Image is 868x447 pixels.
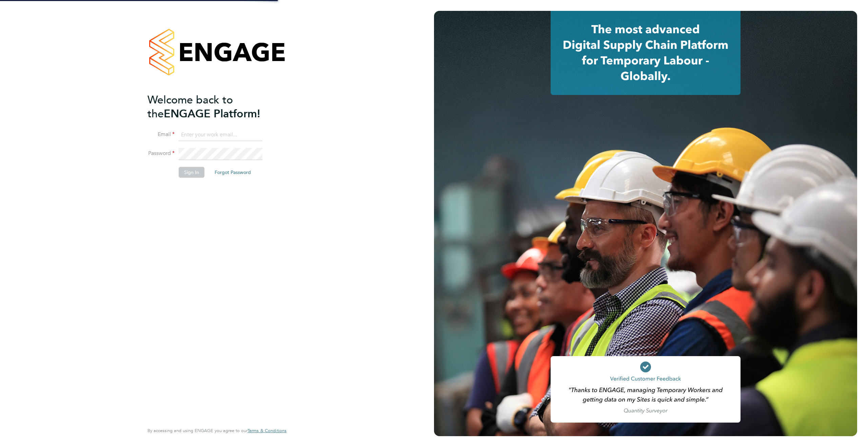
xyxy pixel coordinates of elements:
[179,167,204,178] button: Sign In
[248,428,287,433] a: Terms & Conditions
[179,129,262,141] input: Enter your work email...
[147,93,280,121] h2: ENGAGE Platform!
[147,131,175,138] label: Email
[209,167,256,178] button: Forgot Password
[147,93,233,120] span: Welcome back to the
[147,428,287,433] span: By accessing and using ENGAGE you agree to our
[147,150,175,157] label: Password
